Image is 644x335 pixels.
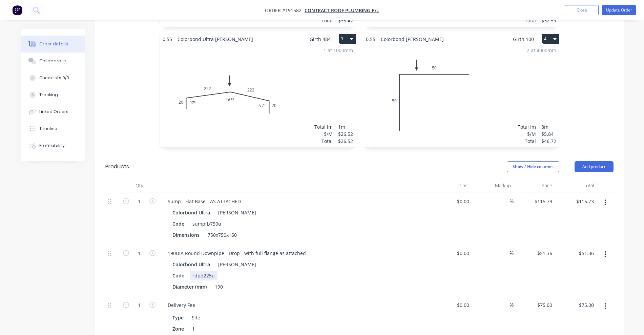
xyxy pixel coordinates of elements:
div: Type [170,313,186,322]
div: $/M [518,130,536,138]
div: Profitability [39,143,65,149]
div: Colorbond Ultra [172,208,213,217]
div: 050502 at 4000mmTotal lm$/MTotal8m$5.84$46.72 [363,44,559,147]
div: $26.52 [338,130,353,138]
div: 8m [541,123,556,130]
button: Order details [21,36,85,53]
div: Cost [431,179,472,192]
div: $5.84 [541,130,556,138]
div: 1m [338,123,353,130]
span: Girth 100 [513,34,534,44]
div: 1 at 1000mm [324,47,353,54]
div: $33.42 [338,17,353,24]
div: 750x750x150 [205,230,240,240]
div: Diameter (mm) [170,282,209,292]
a: Contract Roof Plumbing P/L [305,7,379,14]
div: Total [518,17,536,24]
div: Markup [472,179,514,192]
button: Linked Orders [21,103,85,120]
div: Total lm [518,123,536,130]
img: Factory [12,5,22,15]
span: % [510,301,514,309]
div: Delivery Fee [162,300,201,310]
div: Total [314,138,333,145]
button: Tracking [21,86,85,103]
div: Site [189,313,203,322]
div: Zone [170,324,187,334]
div: 190 [212,282,226,292]
span: % [510,249,514,257]
div: Products [105,163,129,171]
span: % [510,197,514,205]
div: 1 [189,324,200,334]
div: Dimensions [170,230,202,240]
div: 0202222222097º165º97º1 at 1000mmTotal lm$/MTotal1m$26.52$26.52 [160,44,356,147]
button: 3 [339,34,356,44]
button: Add product [575,161,614,172]
div: 190DIA Round Downpipe - Drop - with full flange as attached [162,248,311,258]
button: Close [565,5,599,15]
div: Sump - Flat Base - AS ATTACHED [162,196,246,206]
div: Linked Orders [39,109,68,115]
button: Timeline [21,120,85,137]
button: Update Order [602,5,636,15]
div: Code [170,271,187,280]
span: Colorbond [PERSON_NAME] [378,34,446,44]
span: Girth 484 [310,34,331,44]
button: Profitability [21,137,85,154]
div: Total [555,179,597,192]
div: $32.59 [541,17,556,24]
span: Colorbond Ultra [PERSON_NAME] [175,34,256,44]
div: Total [314,17,333,24]
div: Code [170,219,187,229]
div: Tracking [39,92,58,98]
button: Show / Hide columns [507,161,559,172]
div: $26.52 [338,138,353,145]
div: Total [518,138,536,145]
div: Order details [39,41,68,47]
button: Checklists 0/0 [21,69,85,86]
div: $/M [314,130,333,138]
button: 4 [542,34,559,44]
div: rdpd225u [190,271,217,280]
div: Qty [119,179,160,192]
div: Collaborate [39,58,66,64]
div: [PERSON_NAME] [215,259,256,269]
div: sumpfb750u [190,219,224,229]
span: 0.55 [160,34,175,44]
div: Checklists 0/0 [39,75,69,81]
span: 0.55 [363,34,378,44]
div: [PERSON_NAME] [215,208,256,217]
div: Price [514,179,555,192]
div: Colorbond Ultra [172,259,213,269]
div: $46.72 [541,138,556,145]
button: Collaborate [21,53,85,69]
span: Order #191582 - [265,7,305,14]
div: 2 at 4000mm [527,47,556,54]
div: Total lm [314,123,333,130]
div: Timeline [39,126,57,132]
